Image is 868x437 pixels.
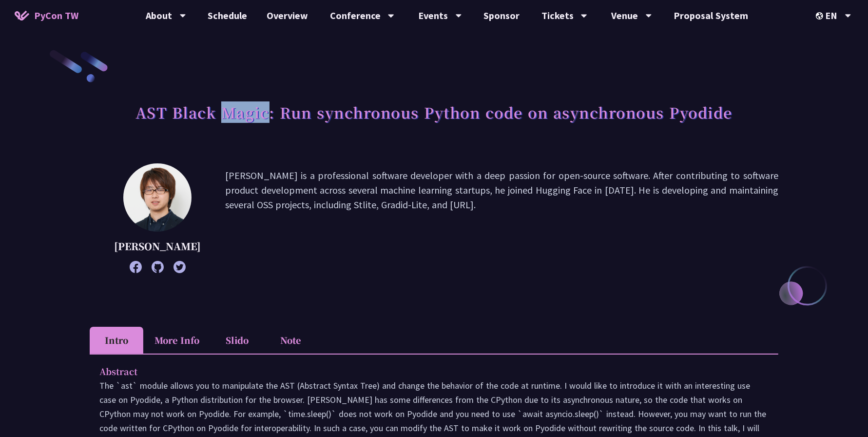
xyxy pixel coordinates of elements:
p: [PERSON_NAME] is a professional software developer with a deep passion for open-source software. ... [225,168,778,268]
p: [PERSON_NAME] [114,239,201,254]
img: Yuichiro Tachibana [123,163,192,232]
li: Intro [90,327,143,354]
li: Slido [211,327,264,354]
img: Home icon of PyCon TW 2025 [15,11,29,20]
span: PyCon TW [34,8,78,23]
li: Note [264,327,318,354]
img: Locale Icon [816,12,826,20]
a: PyCon TW [5,3,88,28]
p: Abstract [99,364,749,378]
h1: AST Black Magic: Run synchronous Python code on asynchronous Pyodide [135,98,733,127]
li: More Info [143,327,211,354]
